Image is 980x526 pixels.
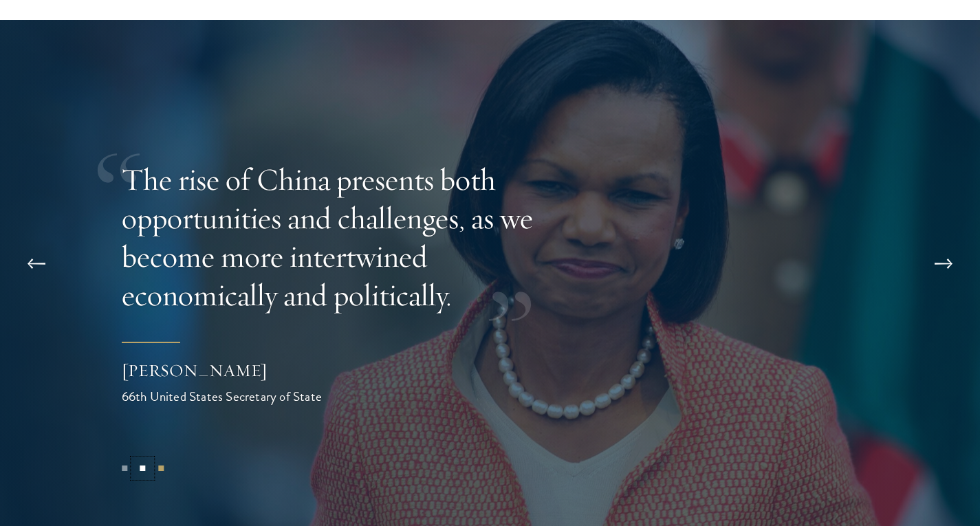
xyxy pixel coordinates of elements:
[122,386,397,406] div: 66th United States Secretary of State
[116,459,133,477] button: 1 of 3
[122,160,569,314] p: The rise of China presents both opportunities and challenges, as we become more intertwined econo...
[133,459,151,477] button: 2 of 3
[152,459,170,477] button: 3 of 3
[122,359,397,382] div: [PERSON_NAME]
